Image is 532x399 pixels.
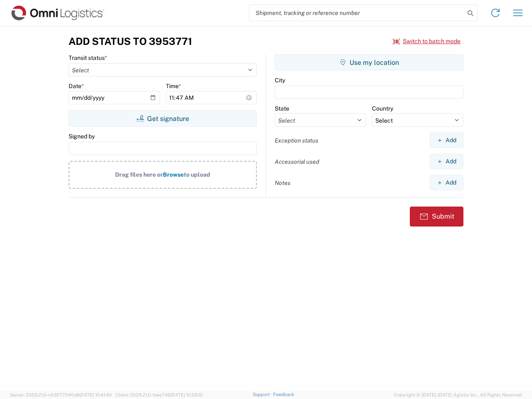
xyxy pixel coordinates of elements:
[79,392,112,397] span: [DATE] 10:41:40
[253,392,273,397] a: Support
[69,54,107,62] label: Transit status
[275,179,291,187] label: Notes
[275,54,463,71] button: Use my location
[393,34,461,48] button: Switch to batch mode
[115,171,163,178] span: Drag files here or
[273,392,294,397] a: Feedback
[430,154,463,169] button: Add
[430,175,463,190] button: Add
[275,137,318,144] label: Exception status
[116,392,203,397] span: Client: 2025.21.0-faee749
[184,171,210,178] span: to upload
[163,171,184,178] span: Browse
[372,105,393,112] label: Country
[275,105,289,112] label: State
[69,35,192,47] h3: Add Status to 3953771
[275,76,285,84] label: City
[69,110,257,127] button: Get signature
[170,392,203,397] span: [DATE] 10:25:10
[394,391,522,399] span: Copyright © [DATE]-[DATE] Agistix Inc., All Rights Reserved
[249,5,465,21] input: Shipment, tracking or reference number
[10,392,112,397] span: Server: 2025.21.0-c63077040a8
[275,158,319,165] label: Accessorial used
[166,82,181,90] label: Time
[69,133,95,140] label: Signed by
[410,207,463,227] button: Submit
[69,82,84,90] label: Date
[430,133,463,148] button: Add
